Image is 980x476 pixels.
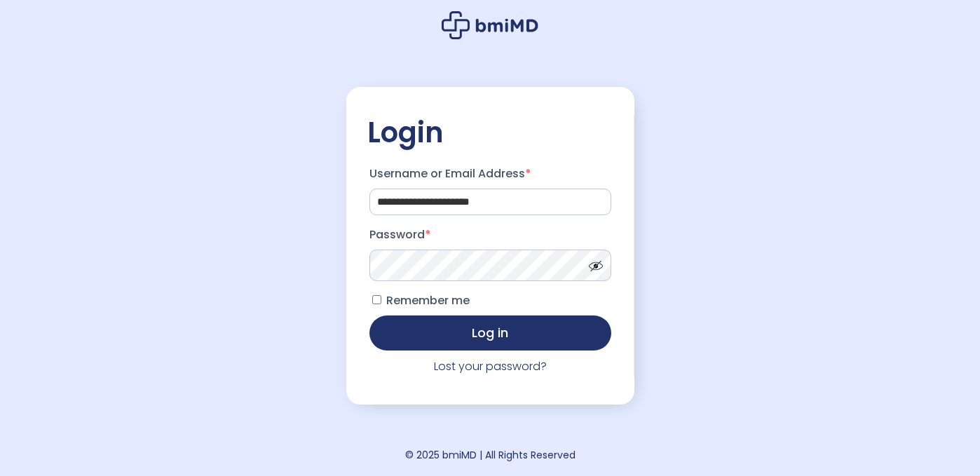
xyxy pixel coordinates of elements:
[367,115,613,150] h2: Login
[369,315,611,351] button: Log in
[434,358,547,374] a: Lost your password?
[386,292,470,308] span: Remember me
[372,295,381,304] input: Remember me
[405,445,576,465] div: © 2025 bmiMD | All Rights Reserved
[369,163,611,185] label: Username or Email Address
[369,224,611,246] label: Password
